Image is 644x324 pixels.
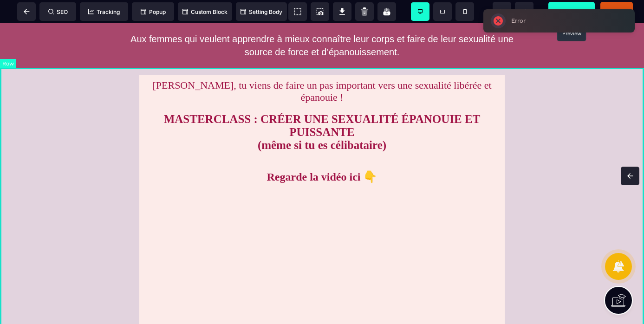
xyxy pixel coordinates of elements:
[139,143,505,165] h2: Regarde la vidéo ici 👇
[607,8,626,15] span: Publier
[241,8,282,15] span: Setting Body
[125,7,519,38] text: Aux femmes qui veulent apprendre à mieux connaître leur corps et faire de leur sexualité une sour...
[288,2,307,21] span: View components
[88,8,120,15] span: Tracking
[139,52,505,85] h2: [PERSON_NAME], tu viens de faire un pas important vers une sexualité libérée et épanouie !
[139,85,505,133] h1: MASTERCLASS : CRÉER UNE SEXUALITÉ ÉPANOUIE ET PUISSANTE (même si tu es célibataire)
[548,2,595,20] span: Preview
[311,2,329,21] span: Screenshot
[141,8,166,15] span: Popup
[182,8,228,15] span: Custom Block
[48,8,68,15] span: SEO
[554,8,589,15] span: Previsualiser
